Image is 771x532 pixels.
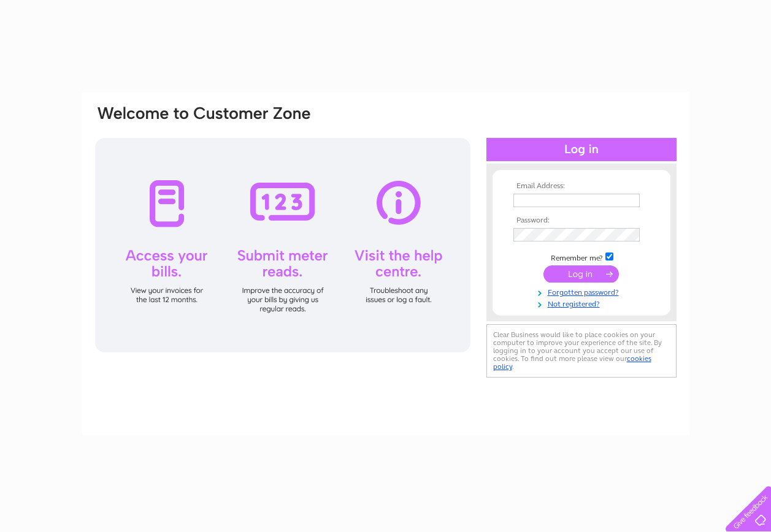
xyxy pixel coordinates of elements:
[543,265,619,283] input: Submit
[510,251,653,263] td: Remember me?
[493,354,651,371] a: cookies policy
[513,297,653,309] a: Not registered?
[510,182,653,191] th: Email Address:
[510,216,653,225] th: Password:
[513,286,653,297] a: Forgotten password?
[486,324,677,378] div: Clear Business would like to place cookies on your computer to improve your experience of the sit...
